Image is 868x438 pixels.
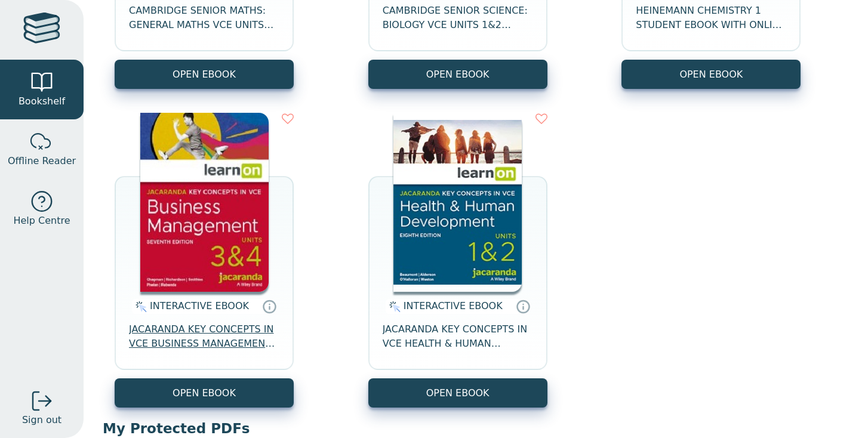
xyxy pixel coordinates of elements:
[103,420,849,437] p: My Protected PDFs
[22,413,61,427] span: Sign out
[368,60,547,89] button: OPEN EBOOK
[115,60,294,89] button: OPEN EBOOK
[13,214,70,228] span: Help Centre
[383,322,533,351] span: JACARANDA KEY CONCEPTS IN VCE HEALTH & HUMAN DEVELOPMENT UNITS 1&2 LEARNON EBOOK 8E
[19,94,65,109] span: Bookshelf
[115,378,294,408] button: OPEN EBOOK
[8,154,76,168] span: Offline Reader
[404,300,503,311] span: INTERACTIVE EBOOK
[636,4,786,32] span: HEINEMANN CHEMISTRY 1 STUDENT EBOOK WITH ONLINE ASSESSMENT 6E
[129,322,279,351] span: JACARANDA KEY CONCEPTS IN VCE BUSINESS MANAGEMENT UNITS 3&4 7E LEARNON
[393,113,522,292] img: db0c0c84-88f5-4982-b677-c50e1668d4a0.jpg
[368,378,547,408] button: OPEN EBOOK
[132,300,147,314] img: interactive.svg
[140,113,269,292] img: cfdd67b8-715a-4f04-bef2-4b9ce8a41cb7.jpg
[621,60,801,89] button: OPEN EBOOK
[383,4,533,32] span: CAMBRIDGE SENIOR SCIENCE: BIOLOGY VCE UNITS 1&2 STUDENT EBOOK
[129,4,279,32] span: CAMBRIDGE SENIOR MATHS: GENERAL MATHS VCE UNITS 1&2 EBOOK 2E
[150,300,249,311] span: INTERACTIVE EBOOK
[516,299,530,313] a: Interactive eBooks are accessed online via the publisher’s portal. They contain interactive resou...
[386,300,401,314] img: interactive.svg
[262,299,276,313] a: Interactive eBooks are accessed online via the publisher’s portal. They contain interactive resou...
